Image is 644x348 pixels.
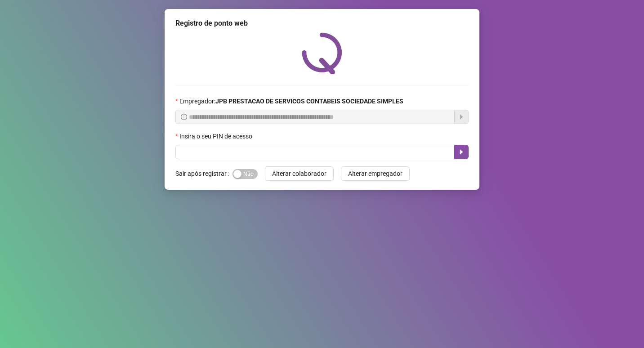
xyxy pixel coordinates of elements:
span: caret-right [458,148,465,156]
span: info-circle [181,114,187,120]
span: Alterar empregador [348,169,402,178]
span: Alterar colaborador [272,169,326,178]
button: Alterar colaborador [265,166,334,181]
strong: JPB PRESTACAO DE SERVICOS CONTABEIS SOCIEDADE SIMPLES [215,98,403,105]
span: Empregador : [179,96,403,106]
label: Insira o seu PIN de acesso [175,131,258,141]
label: Sair após registrar [175,166,233,181]
div: Registro de ponto web [175,18,469,29]
button: Alterar empregador [341,166,410,181]
img: QRPoint [302,32,342,74]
